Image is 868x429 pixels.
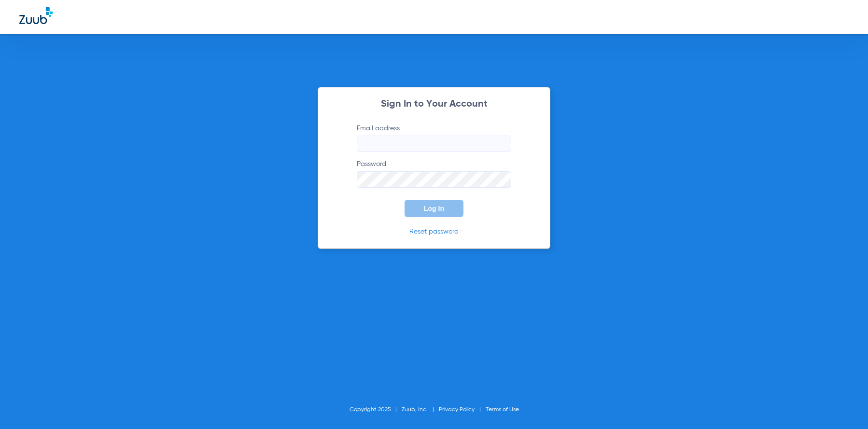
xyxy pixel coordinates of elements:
[357,124,511,152] label: Email address
[350,405,402,415] li: Copyright 2025
[357,171,511,188] input: Password
[424,205,444,212] span: Log In
[342,99,526,109] h2: Sign In to Your Account
[402,405,439,415] li: Zuub, Inc.
[357,136,511,152] input: Email address
[19,7,53,24] img: Zuub Logo
[439,407,475,413] a: Privacy Policy
[405,200,463,217] button: Log In
[486,407,519,413] a: Terms of Use
[820,383,868,429] iframe: Chat Widget
[409,228,459,235] a: Reset password
[357,159,511,188] label: Password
